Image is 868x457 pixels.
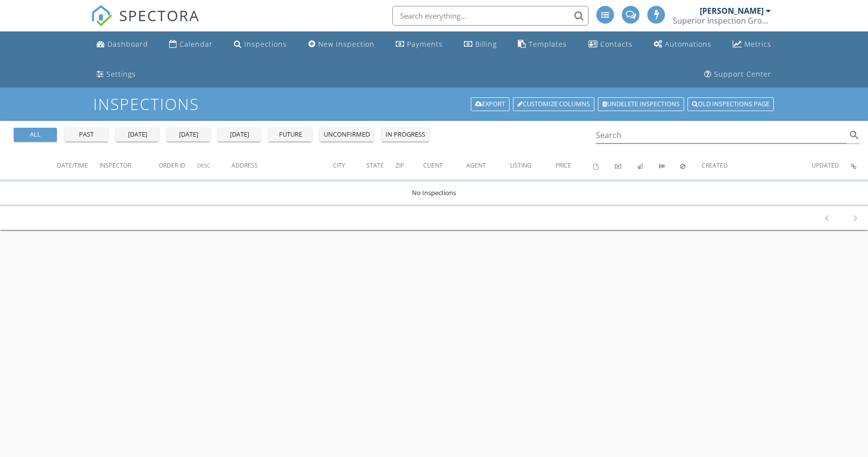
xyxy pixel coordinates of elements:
[382,128,429,142] button: in progress
[93,65,140,84] a: Settings
[244,39,287,49] div: Inspections
[700,6,764,16] div: [PERSON_NAME]
[269,128,312,142] button: future
[93,95,775,113] h1: Inspections
[848,129,860,141] i: search
[407,39,443,49] div: Payments
[57,161,88,170] span: Date/Time
[392,35,447,54] a: Payments
[165,35,217,54] a: Calendar
[665,39,712,49] div: Automations
[305,35,379,54] a: New Inspection
[222,130,257,140] div: [DATE]
[385,130,425,140] div: in progress
[812,152,851,180] th: Updated: Not sorted.
[91,13,200,34] a: SPECTORA
[65,128,108,142] button: past
[366,161,384,170] span: State
[333,161,345,170] span: City
[510,161,532,170] span: Listing
[171,130,206,140] div: [DATE]
[100,161,131,170] span: Inspector
[596,127,846,143] input: Search
[556,152,593,180] th: Price: Not sorted.
[231,152,333,180] th: Address: Not sorted.
[231,161,258,170] span: Address
[106,69,136,79] div: Settings
[600,39,633,49] div: Contacts
[556,161,571,170] span: Price
[514,35,571,54] a: Templates
[366,152,396,180] th: State: Not sorted.
[471,97,510,111] a: Export
[510,152,556,180] th: Listing: Not sorted.
[107,39,148,49] div: Dashboard
[18,130,53,140] div: all
[529,39,567,49] div: Templates
[673,16,771,26] div: Superior Inspection Group
[116,128,159,142] button: [DATE]
[273,130,308,140] div: future
[14,128,57,142] button: all
[680,152,702,180] th: Canceled: Not sorted.
[585,35,637,54] a: Contacts
[729,35,775,54] a: Metrics
[423,152,466,180] th: Client: Not sorted.
[100,152,159,180] th: Inspector: Not sorted.
[702,161,728,170] span: Created
[333,152,366,180] th: City: Not sorted.
[69,130,104,140] div: past
[598,97,684,111] a: Undelete inspections
[466,152,510,180] th: Agent: Not sorted.
[460,35,501,54] a: Billing
[159,161,185,170] span: Order ID
[659,152,680,180] th: Submitted: Not sorted.
[197,152,231,180] th: Desc: Not sorted.
[593,152,615,180] th: Agreements signed: Not sorted.
[119,5,200,26] span: SPECTORA
[812,161,839,170] span: Updated
[688,97,774,111] a: Old inspections page
[197,162,210,169] span: Desc
[91,5,112,27] img: The Best Home Inspection Software - Spectora
[615,152,637,180] th: Paid: Not sorted.
[57,152,100,180] th: Date/Time: Not sorted.
[466,161,486,170] span: Agent
[392,6,588,26] input: Search everything...
[396,161,404,170] span: Zip
[700,65,775,84] a: Support Center
[159,152,197,180] th: Order ID: Not sorted.
[714,69,771,79] div: Support Center
[650,35,715,54] a: Automations (Advanced)
[93,35,152,54] a: Dashboard
[513,97,594,111] a: Customize Columns
[318,39,375,49] div: New Inspection
[475,39,497,49] div: Billing
[218,128,261,142] button: [DATE]
[179,39,213,49] div: Calendar
[320,128,374,142] button: unconfirmed
[702,152,812,180] th: Created: Not sorted.
[324,130,370,140] div: unconfirmed
[851,152,868,180] th: Inspection Details: Not sorted.
[423,161,443,170] span: Client
[120,130,155,140] div: [DATE]
[396,152,424,180] th: Zip: Not sorted.
[744,39,771,49] div: Metrics
[637,152,659,180] th: Published: Not sorted.
[230,35,291,54] a: Inspections
[167,128,210,142] button: [DATE]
